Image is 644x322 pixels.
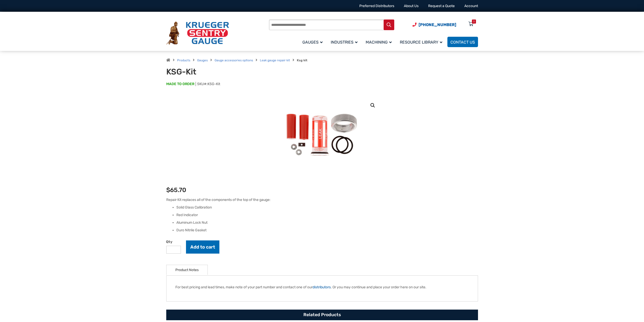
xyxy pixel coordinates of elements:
span: Resource Library [400,40,442,45]
a: Account [464,4,478,8]
a: Gauges [299,36,328,48]
span: $ [166,186,170,194]
span: Gauges [302,40,323,45]
input: Product quantity [166,246,181,254]
h1: KSG-Kit [166,67,291,77]
a: Request a Quote [428,4,455,8]
a: Gauges [197,59,208,62]
a: About Us [404,4,419,8]
a: Industries [328,36,363,48]
span: Machining [366,40,392,45]
a: distributors [313,285,331,289]
a: Products [177,59,190,62]
span: Contact Us [450,40,475,45]
img: Krueger Sentry Gauge [166,22,229,45]
a: Leak gauge repair kit [260,59,290,62]
bdi: 65.70 [166,186,186,194]
span: KSG-Kit [207,82,220,86]
a: Gauge accessories options [215,59,253,62]
li: Aluminum Lock Nut [176,220,478,225]
strong: Ksg kit [297,59,307,62]
span: Industries [331,40,358,45]
a: Preferred Distributors [359,4,394,8]
span: [PHONE_NUMBER] [419,22,456,27]
p: For best pricing and lead times, make note of your part number and contact one of our . Or you ma... [175,285,469,290]
span: MADE TO ORDER [166,82,194,87]
li: Solid Glass Calibration [176,205,478,210]
div: 0 [473,20,475,24]
span: SKU#: [196,82,220,86]
li: Duro Nitrile Gasket [176,228,478,233]
a: Phone Number (920) 434-8860 [412,22,456,28]
a: Product Notes [175,265,199,275]
button: Add to cart [186,240,219,254]
p: Repair Kit replaces all of the components of the top of the gauge: [166,197,478,202]
a: Machining [363,36,397,48]
h2: Related Products [166,310,478,320]
li: Red Indicator [176,213,478,218]
a: Contact Us [447,37,478,47]
a: Resource Library [397,36,447,48]
a: View full-screen image gallery [368,101,377,110]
